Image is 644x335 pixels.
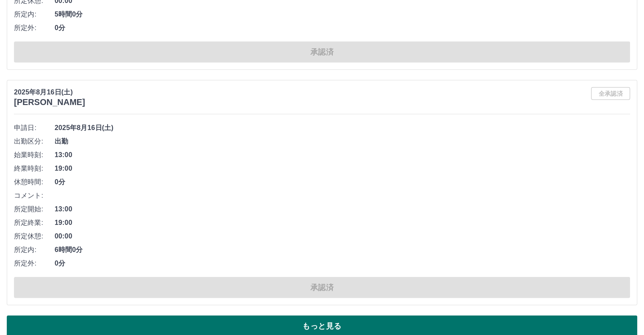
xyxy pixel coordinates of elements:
span: 所定終業: [14,218,55,228]
span: 0分 [55,23,630,33]
span: 所定外: [14,258,55,269]
span: 5時間0分 [55,9,630,19]
h3: [PERSON_NAME] [14,97,85,107]
span: 13:00 [55,204,630,214]
span: 2025年8月16日(土) [55,123,630,133]
span: 19:00 [55,163,630,174]
span: 出勤区分: [14,136,55,147]
span: 所定内: [14,245,55,255]
span: コメント: [14,191,55,201]
span: 13:00 [55,150,630,160]
span: 終業時刻: [14,163,55,174]
span: 申請日: [14,123,55,133]
span: 所定内: [14,9,55,19]
p: 2025年8月16日(土) [14,87,85,97]
span: 所定休憩: [14,231,55,241]
span: 6時間0分 [55,245,630,255]
span: 00:00 [55,231,630,241]
span: 始業時刻: [14,150,55,160]
span: 所定開始: [14,204,55,214]
span: 0分 [55,177,630,187]
span: 所定外: [14,23,55,33]
span: 出勤 [55,136,630,147]
span: 0分 [55,258,630,269]
span: 休憩時間: [14,177,55,187]
span: 19:00 [55,218,630,228]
